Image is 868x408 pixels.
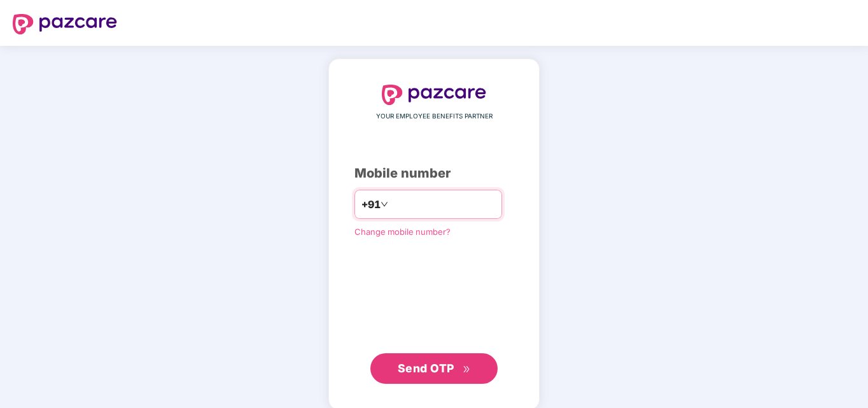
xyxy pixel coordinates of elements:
[354,227,451,237] a: Change mobile number?
[376,111,493,122] span: YOUR EMPLOYEE BENEFITS PARTNER
[381,200,388,208] span: down
[370,353,498,384] button: Send OTPdouble-right
[354,164,514,183] div: Mobile number
[463,365,471,374] span: double-right
[13,14,117,34] img: logo
[382,85,486,105] img: logo
[398,362,454,375] span: Send OTP
[361,197,381,213] span: +91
